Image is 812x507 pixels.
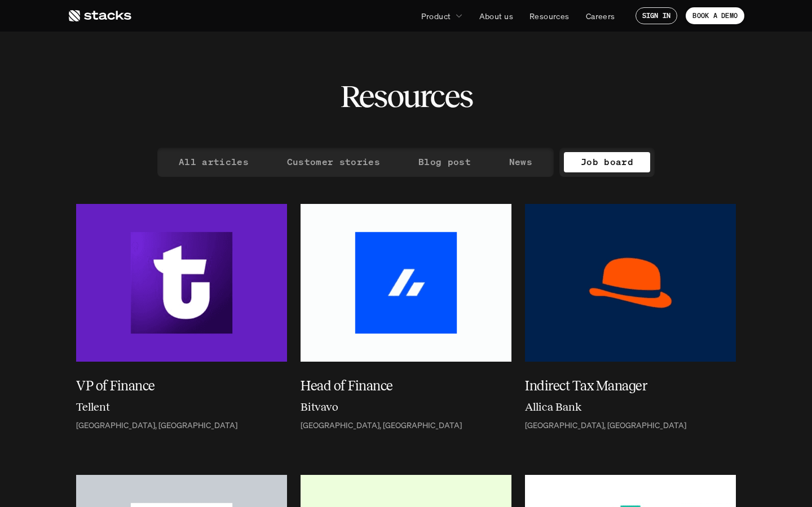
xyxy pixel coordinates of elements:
[636,7,678,24] a: SIGN IN
[301,398,338,415] h6: Bitvavo
[529,10,570,22] p: Resources
[270,152,397,172] a: Customer stories
[301,398,511,419] a: Bitvavo
[581,154,633,170] p: Job board
[525,421,686,430] p: [GEOGRAPHIC_DATA], [GEOGRAPHIC_DATA]
[525,376,736,396] a: Indirect Tax Manager
[586,10,615,22] p: Careers
[479,10,513,22] p: About us
[301,421,511,430] a: [GEOGRAPHIC_DATA], [GEOGRAPHIC_DATA]
[179,154,249,170] p: All articles
[287,154,380,170] p: Customer stories
[301,421,462,430] p: [GEOGRAPHIC_DATA], [GEOGRAPHIC_DATA]
[525,398,582,415] h6: Allica Bank
[642,12,671,20] p: SIGN IN
[340,79,473,114] h2: Resources
[76,398,110,415] h6: Tellent
[686,7,744,24] a: BOOK A DEMO
[579,6,622,26] a: Careers
[418,154,471,170] p: Blog post
[525,376,722,396] h5: Indirect Tax Manager
[162,152,266,172] a: All articles
[76,421,287,430] a: [GEOGRAPHIC_DATA], [GEOGRAPHIC_DATA]
[523,6,576,26] a: Resources
[692,12,738,20] p: BOOK A DEMO
[509,154,532,170] p: News
[525,398,736,419] a: Allica Bank
[76,376,287,396] a: VP of Finance
[76,398,287,419] a: Tellent
[76,376,273,396] h5: VP of Finance
[492,152,549,172] a: News
[76,421,237,430] p: [GEOGRAPHIC_DATA], [GEOGRAPHIC_DATA]
[473,6,520,26] a: About us
[401,152,488,172] a: Blog post
[301,376,511,396] a: Head of Finance
[564,152,650,172] a: Job board
[301,376,498,396] h5: Head of Finance
[421,10,451,22] p: Product
[525,421,736,430] a: [GEOGRAPHIC_DATA], [GEOGRAPHIC_DATA]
